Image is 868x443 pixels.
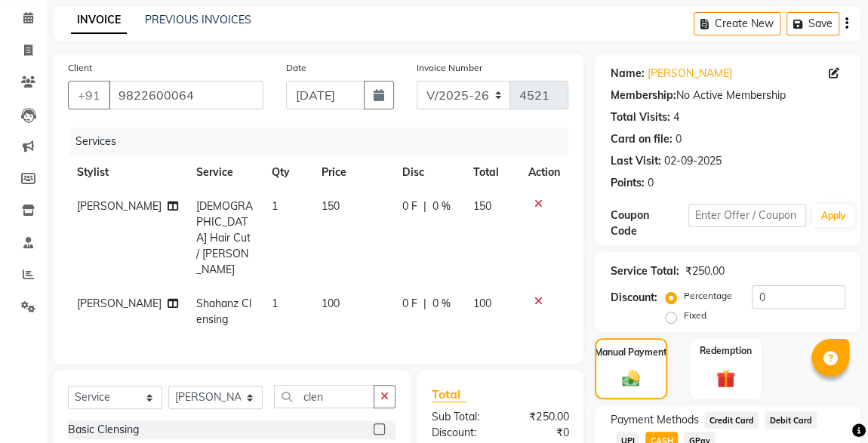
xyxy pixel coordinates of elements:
[610,153,660,169] div: Last Visit:
[500,409,580,425] div: ₹250.00
[610,88,845,103] div: No Active Membership
[473,297,491,310] span: 100
[464,155,519,189] th: Total
[685,263,724,279] div: ₹250.00
[694,12,780,35] button: Create New
[710,367,742,391] img: _gift.svg
[673,109,679,125] div: 4
[617,368,646,389] img: _cash.svg
[610,208,688,239] div: Coupon Code
[519,155,568,189] th: Action
[812,205,855,227] button: Apply
[286,61,306,75] label: Date
[688,204,806,227] input: Enter Offer / Coupon Code
[432,386,466,402] span: Total
[77,297,162,310] span: [PERSON_NAME]
[109,81,263,109] input: Search by Name/Mobile/Email/Code
[68,61,92,75] label: Client
[423,198,426,214] span: |
[683,289,731,303] label: Percentage
[196,297,251,326] span: Shahanz Clensing
[610,109,669,125] div: Total Visits:
[610,263,679,279] div: Service Total:
[473,199,491,213] span: 150
[675,131,681,147] div: 0
[704,411,759,429] span: Credit Card
[700,344,752,358] label: Redemption
[610,66,644,82] div: Name:
[683,309,706,322] label: Fixed
[647,175,653,191] div: 0
[610,88,676,103] div: Membership:
[71,7,127,34] a: INVOICE
[145,13,251,26] a: PREVIOUS INVOICES
[786,12,839,35] button: Save
[423,296,426,312] span: |
[68,422,139,438] div: Basic Clensing
[765,411,817,429] span: Debit Card
[417,61,482,75] label: Invoice Number
[402,198,417,214] span: 0 F
[595,346,667,359] label: Manual Payment
[432,198,451,214] span: 0 %
[272,199,278,213] span: 1
[500,425,580,441] div: ₹0
[187,155,263,189] th: Service
[68,81,110,109] button: +91
[420,425,500,441] div: Discount:
[69,128,580,155] div: Services
[322,297,340,310] span: 100
[322,199,340,213] span: 150
[420,409,500,425] div: Sub Total:
[312,155,393,189] th: Price
[610,131,672,147] div: Card on file:
[402,296,417,312] span: 0 F
[432,296,451,312] span: 0 %
[196,199,253,276] span: [DEMOGRAPHIC_DATA] Hair Cut / [PERSON_NAME]
[393,155,464,189] th: Disc
[272,297,278,310] span: 1
[663,153,721,169] div: 02-09-2025
[610,412,698,428] span: Payment Methods
[263,155,312,189] th: Qty
[77,199,162,213] span: [PERSON_NAME]
[647,66,731,82] a: [PERSON_NAME]
[610,290,657,306] div: Discount:
[274,385,374,408] input: Search or Scan
[610,175,644,191] div: Points:
[68,155,187,189] th: Stylist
